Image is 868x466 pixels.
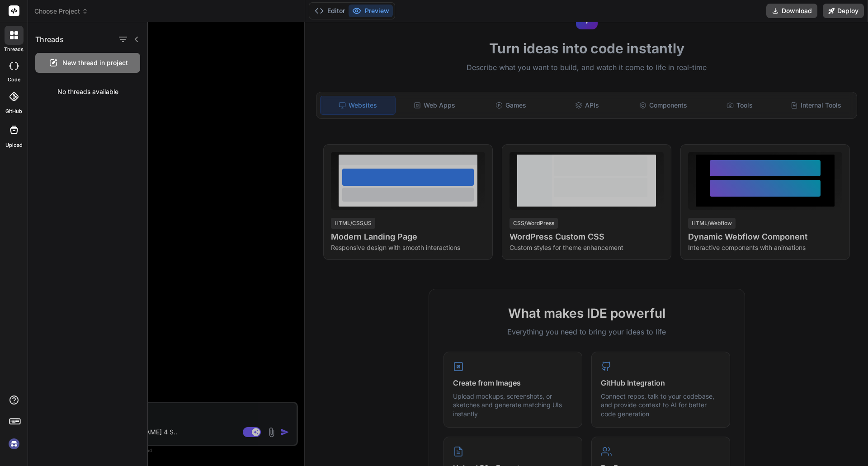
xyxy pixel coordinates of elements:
span: Choose Project [34,7,88,16]
label: GitHub [5,108,22,115]
span: New thread in project [62,58,128,67]
label: code [8,76,20,84]
h1: Threads [35,34,64,45]
img: signin [6,436,22,452]
button: Preview [349,5,393,17]
button: Download [766,4,817,18]
label: threads [4,46,24,53]
div: No threads available [28,80,147,104]
button: Deploy [823,4,864,18]
label: Upload [5,141,23,149]
button: Editor [311,5,349,17]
